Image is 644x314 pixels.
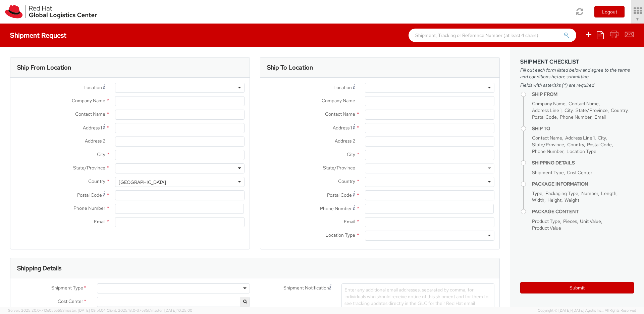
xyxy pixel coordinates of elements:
span: State/Province [323,165,355,171]
span: Country [567,142,584,148]
span: Country [611,107,628,113]
span: Address 1 [83,125,102,131]
span: Weight [565,197,579,203]
span: State/Province [73,165,105,171]
h4: Package Content [532,209,634,214]
span: Product Type [532,218,560,224]
span: Phone Number [532,148,563,154]
span: Address Line 1 [532,107,561,113]
span: Company Name [72,97,105,104]
span: Type [532,190,542,196]
span: Fields with asterisks (*) are required [520,82,634,88]
input: Shipment, Tracking or Reference Number (at least 4 chars) [409,29,576,42]
span: Contact Name [569,101,599,107]
span: Location Type [325,232,355,238]
span: Company Name [322,97,355,104]
span: Address 2 [85,138,105,144]
span: Height [547,197,561,203]
span: State/Province [532,142,564,148]
div: [GEOGRAPHIC_DATA] [119,179,166,186]
span: Postal Code [77,192,102,198]
span: Cost Center [567,169,592,175]
span: Unit Value [580,218,601,224]
h4: Shipment Request [10,32,66,39]
img: rh-logistics-00dfa346123c4ec078e1.svg [5,5,97,18]
span: Product Value [532,225,561,231]
h3: Shipping Details [17,265,61,272]
span: Shipment Type [51,284,83,292]
span: Enter any additional email addresses, separated by comma, for individuals who should receive noti... [344,287,488,313]
span: Contact Name [75,111,105,117]
span: City [598,135,606,141]
span: Cost Center [58,298,83,306]
h4: Package Information [532,182,634,187]
span: Location [333,84,352,90]
span: Address Line 1 [565,135,595,141]
span: City [565,107,573,113]
h3: Ship From Location [17,64,71,71]
span: State/Province [576,107,608,113]
span: master, [DATE] 10:25:00 [151,308,192,313]
span: Address 1 [333,125,352,131]
span: Email [94,219,105,225]
span: Country [338,178,355,184]
span: Email [594,114,606,120]
span: Contact Name [325,111,355,117]
span: Number [581,190,598,196]
span: Fill out each form listed below and agree to the terms and conditions before submitting [520,67,634,80]
span: Length [601,190,616,196]
span: Company Name [532,101,566,107]
span: Postal Code [327,192,352,198]
span: Contact Name [532,135,562,141]
span: Shipment Type [532,169,564,175]
span: Country [88,178,105,184]
span: Pieces [563,218,577,224]
span: master, [DATE] 09:51:04 [65,308,106,313]
span: Shipment Notification [283,284,329,291]
span: Phone Number [320,205,352,211]
span: City [347,151,355,157]
span: City [97,151,105,157]
span: Location [84,84,102,90]
span: Width [532,197,544,203]
span: ▼ [636,16,640,22]
span: Email [344,219,355,225]
span: Copyright © [DATE]-[DATE] Agistix Inc., All Rights Reserved [538,308,636,313]
span: Postal Code [587,142,612,148]
h4: Ship To [532,126,634,131]
span: Location Type [567,148,596,154]
span: Server: 2025.20.0-710e05ee653 [8,308,106,313]
h3: Shipment Checklist [520,59,634,65]
span: Address 2 [335,138,355,144]
h3: Ship To Location [267,64,313,71]
h4: Ship From [532,92,634,97]
h4: Shipping Details [532,160,634,165]
span: Client: 2025.18.0-37e85b1 [107,308,192,313]
button: Logout [594,6,625,17]
button: Submit [520,282,634,293]
span: Phone Number [560,114,591,120]
span: Packaging Type [545,190,578,196]
span: Phone Number [73,205,105,211]
span: Postal Code [532,114,557,120]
